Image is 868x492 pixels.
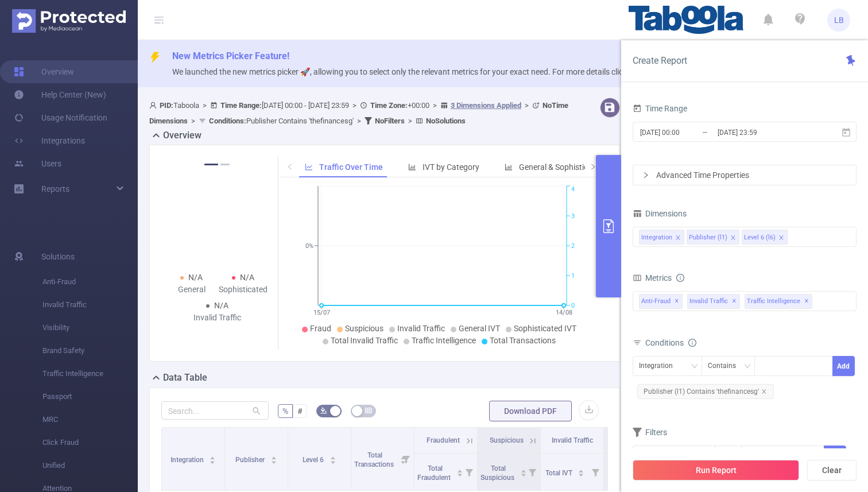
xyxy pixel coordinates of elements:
[555,309,572,316] tspan: 14/08
[188,117,199,125] span: >
[209,455,216,462] div: Sort
[166,284,218,296] div: General
[834,9,844,32] span: LB
[552,436,593,444] span: Invalid Traffic
[641,230,672,245] div: Integration
[235,456,266,464] span: Publisher
[804,295,809,308] span: ✕
[319,162,383,172] span: Traffic Over Time
[320,407,327,414] i: icon: bg-colors
[42,339,138,362] span: Brand Safety
[192,312,243,324] div: Invalid Traffic
[730,235,736,242] i: icon: close
[199,101,210,110] span: >
[330,455,336,458] i: icon: caret-up
[354,117,365,125] span: >
[310,324,331,333] span: Fraud
[633,104,687,113] span: Time Range
[282,406,288,416] span: %
[639,125,732,140] input: Start date
[633,209,687,218] span: Dimensions
[571,272,575,280] tspan: 1
[426,117,466,125] b: No Solutions
[214,301,228,310] span: N/A
[218,284,269,296] div: Sophisticated
[689,230,727,245] div: Publisher (l1)
[520,468,526,471] i: icon: caret-up
[303,456,325,464] span: Level 6
[490,336,556,345] span: Total Transactions
[42,385,138,408] span: Passport
[708,357,744,375] div: Contains
[761,389,767,394] i: icon: close
[633,55,687,66] span: Create Report
[365,407,372,414] i: icon: table
[633,460,799,481] button: Run Report
[545,469,574,477] span: Total IVT
[14,83,106,106] a: Help Center (New)
[14,60,74,83] a: Overview
[330,455,336,462] div: Sort
[172,51,289,61] span: New Metrics Picker Feature!
[163,371,207,385] h2: Data Table
[639,294,683,309] span: Anti-Fraud
[161,401,269,420] input: Search...
[313,309,330,316] tspan: 15/07
[687,230,739,245] li: Publisher (l1)
[456,472,463,475] i: icon: caret-down
[645,338,696,347] span: Conditions
[480,464,516,482] span: Total Suspicious
[427,436,460,444] span: Fraudulent
[716,125,809,140] input: End date
[286,163,293,170] i: icon: left
[375,117,405,125] b: No Filters
[345,324,383,333] span: Suspicious
[675,295,679,308] span: ✕
[270,455,277,458] i: icon: caret-up
[330,459,336,463] i: icon: caret-down
[742,230,788,245] li: Level 6 (l6)
[688,339,696,347] i: icon: info-circle
[429,101,440,110] span: >
[461,454,477,490] i: Filter menu
[578,468,584,471] i: icon: caret-up
[732,295,737,308] span: ✕
[490,436,524,444] span: Suspicious
[578,472,584,475] i: icon: caret-down
[220,101,262,110] b: Time Range:
[149,102,160,109] i: icon: user
[639,357,681,375] div: Integration
[587,454,603,490] i: Filter menu
[12,9,126,33] img: Protected Media
[520,468,527,475] div: Sort
[160,101,173,110] b: PID:
[42,362,138,385] span: Traffic Intelligence
[590,163,596,170] i: icon: right
[210,459,216,463] i: icon: caret-down
[514,324,576,333] span: Sophisticated IVT
[41,245,75,268] span: Solutions
[675,235,681,242] i: icon: close
[691,363,698,371] i: icon: down
[633,273,672,282] span: Metrics
[398,428,414,490] i: Filter menu
[524,454,540,490] i: Filter menu
[270,459,277,463] i: icon: caret-down
[408,163,416,171] i: icon: bar-chart
[220,164,230,165] button: 2
[331,336,398,345] span: Total Invalid Traffic
[163,129,201,142] h2: Overview
[42,431,138,454] span: Click Fraud
[149,52,161,63] i: icon: thunderbolt
[14,152,61,175] a: Users
[14,129,85,152] a: Integrations
[744,363,751,371] i: icon: down
[42,293,138,316] span: Invalid Traffic
[456,468,463,475] div: Sort
[633,165,856,185] div: icon: rightAdvanced Time Properties
[172,67,663,76] span: We launched the new metrics picker 🚀, allowing you to select only the relevant metrics for your e...
[571,212,575,220] tspan: 3
[417,464,452,482] span: Total Fraudulent
[633,428,667,437] span: Filters
[354,451,396,468] span: Total Transactions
